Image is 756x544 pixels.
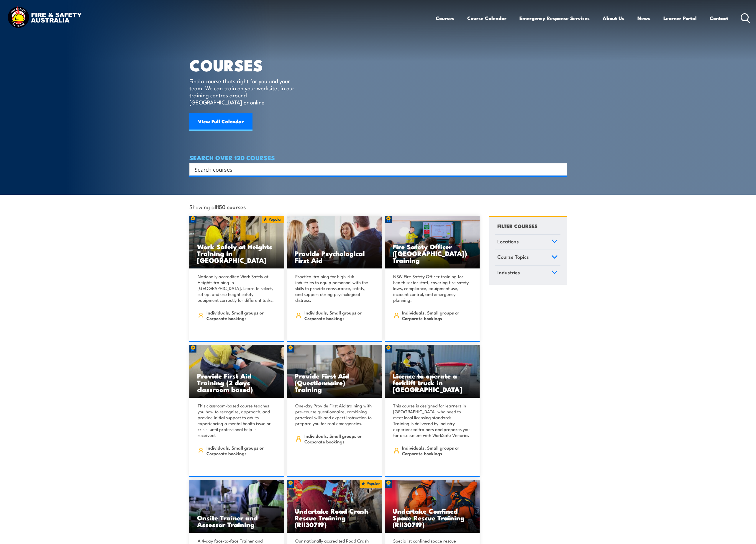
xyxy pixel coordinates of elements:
[189,216,284,269] img: Work Safely at Heights Training (1)
[206,310,274,321] span: Individuals, Small groups or Corporate bookings
[385,345,480,398] a: Licence to operate a forklift truck in [GEOGRAPHIC_DATA]
[304,433,372,444] span: Individuals, Small groups or Corporate bookings
[385,216,480,269] img: Fire Safety Advisor
[295,372,374,393] h3: Provide First Aid (Questionnaire) Training
[497,268,520,276] span: Industries
[385,216,480,269] a: Fire Safety Officer ([GEOGRAPHIC_DATA]) Training
[295,250,374,263] h3: Provide Psychological First Aid
[189,480,284,533] a: Onsite Trainer and Assessor Training
[189,58,303,72] h1: COURSES
[304,310,372,321] span: Individuals, Small groups or Corporate bookings
[197,372,277,393] h3: Provide First Aid Training (2 days classroom based)
[198,403,274,438] p: This classroom-based course teaches you how to recognise, approach, and provide initial support t...
[385,480,480,533] a: Undertake Confined Space Rescue Training (RII30719)
[467,10,506,26] a: Course Calendar
[206,445,274,456] span: Individuals, Small groups or Corporate bookings
[295,507,374,528] h3: Undertake Road Crash Rescue Training (RII30719)
[189,154,567,161] h4: SEARCH OVER 120 COURSES
[189,345,284,398] a: Provide First Aid Training (2 days classroom based)
[637,10,650,26] a: News
[495,235,560,250] a: Locations
[519,10,590,26] a: Emergency Response Services
[436,10,454,26] a: Courses
[497,253,529,261] span: Course Topics
[189,345,284,398] img: Provide First Aid (Blended Learning)
[287,345,382,398] img: Mental Health First Aid Refresher Training (Standard) (1)
[393,243,472,263] h3: Fire Safety Officer ([GEOGRAPHIC_DATA]) Training
[497,237,519,245] span: Locations
[196,165,555,173] form: Search form
[295,273,372,303] p: Practical training for high-risk industries to equip personnel with the skills to provide reassur...
[197,243,277,263] h3: Work Safely at Heights Training in [GEOGRAPHIC_DATA]
[393,403,470,438] p: This course is designed for learners in [GEOGRAPHIC_DATA] who need to meet local licensing standa...
[217,203,246,211] strong: 150 courses
[189,204,246,210] span: Showing all
[393,273,470,303] p: NSW Fire Safety Officer training for health sector staff, covering fire safety laws, compliance, ...
[189,113,252,131] a: View Full Calendar
[402,310,470,321] span: Individuals, Small groups or Corporate bookings
[189,77,297,106] p: Find a course thats right for you and your team. We can train on your worksite, in our training c...
[189,216,284,269] a: Work Safely at Heights Training in [GEOGRAPHIC_DATA]
[287,480,382,533] img: Road Crash Rescue Training
[287,480,382,533] a: Undertake Road Crash Rescue Training (RII30719)
[495,266,560,281] a: Industries
[557,165,565,173] button: Search magnifier button
[295,403,372,426] p: One-day Provide First Aid training with pre-course questionnaire, combining practical skills and ...
[385,480,480,533] img: Undertake Confined Space Rescue Training (non Fire-Sector) (2)
[603,10,624,26] a: About Us
[402,445,470,456] span: Individuals, Small groups or Corporate bookings
[198,273,274,303] p: Nationally accredited Work Safely at Heights training in [GEOGRAPHIC_DATA]. Learn to select, set ...
[189,480,284,533] img: Safety For Leaders
[393,372,472,393] h3: Licence to operate a forklift truck in [GEOGRAPHIC_DATA]
[393,507,472,528] h3: Undertake Confined Space Rescue Training (RII30719)
[195,165,554,174] input: Search input
[385,345,480,398] img: Licence to operate a forklift truck Training
[663,10,697,26] a: Learner Portal
[197,514,277,528] h3: Onsite Trainer and Assessor Training
[287,216,382,269] img: Mental Health First Aid Training Course from Fire & Safety Australia
[287,345,382,398] a: Provide First Aid (Questionnaire) Training
[287,216,382,269] a: Provide Psychological First Aid
[497,222,537,230] h4: FILTER COURSES
[495,250,560,265] a: Course Topics
[710,10,728,26] a: Contact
